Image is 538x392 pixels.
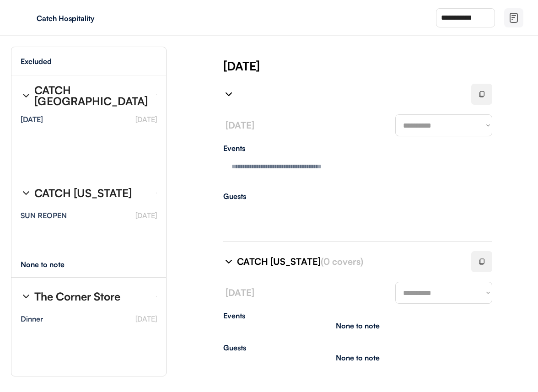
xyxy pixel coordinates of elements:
font: (0 covers) [321,256,363,267]
img: chevron-right%20%281%29.svg [21,291,32,302]
div: Catch Hospitality [37,15,152,22]
div: None to note [336,322,380,329]
div: Guests [223,193,492,200]
div: Events [223,312,492,319]
img: yH5BAEAAAAALAAAAAABAAEAAAIBRAA7 [18,11,33,25]
img: chevron-right%20%281%29.svg [21,188,32,199]
div: Events [223,145,492,152]
img: file-02.svg [508,12,519,23]
div: Guests [223,344,492,351]
div: CATCH [US_STATE] [237,255,460,268]
div: [DATE] [223,58,538,74]
div: The Corner Store [34,291,120,302]
div: CATCH [US_STATE] [34,188,132,199]
font: [DATE] [135,314,157,323]
div: [DATE] [21,116,43,123]
img: chevron-right%20%281%29.svg [223,89,234,100]
font: [DATE] [226,119,254,131]
font: [DATE] [226,287,254,298]
font: [DATE] [135,211,157,220]
font: [DATE] [135,115,157,124]
div: Excluded [21,58,52,65]
div: None to note [21,261,81,268]
div: None to note [336,354,380,361]
div: CATCH [GEOGRAPHIC_DATA] [34,85,149,107]
img: chevron-right%20%281%29.svg [21,90,32,101]
div: SUN REOPEN [21,212,67,219]
div: Dinner [21,315,43,322]
img: chevron-right%20%281%29.svg [223,256,234,267]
